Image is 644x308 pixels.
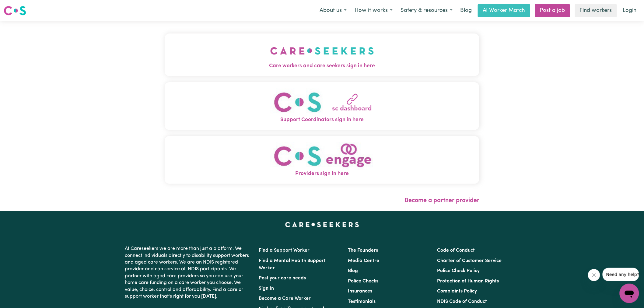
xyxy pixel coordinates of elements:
[259,286,274,291] a: Sign In
[620,284,639,303] iframe: Button to launch messaging window
[4,4,37,9] span: Need any help?
[603,268,639,281] iframe: Message from company
[588,269,600,281] iframe: Close message
[437,289,477,294] a: Complaints Policy
[348,279,378,284] a: Police Checks
[478,4,530,17] a: AI Worker Match
[125,243,251,302] p: At Careseekers we are more than just a platform. We connect individuals directly to disability su...
[348,289,372,294] a: Insurances
[165,170,479,178] span: Providers sign in here
[259,296,311,301] a: Become a Care Worker
[437,248,475,253] a: Code of Conduct
[575,4,617,17] a: Find workers
[437,299,487,304] a: NDIS Code of Conduct
[348,258,379,263] a: Media Centre
[165,33,479,76] button: Care workers and care seekers sign in here
[437,268,480,273] a: Police Check Policy
[397,4,457,17] button: Safety & resources
[165,82,479,130] button: Support Coordinators sign in here
[259,248,310,253] a: Find a Support Worker
[437,258,502,263] a: Charter of Customer Service
[437,279,499,284] a: Protection of Human Rights
[4,5,26,16] img: Careseekers logo
[165,62,479,70] span: Care workers and care seekers sign in here
[259,276,306,281] a: Post your care needs
[165,116,479,124] span: Support Coordinators sign in here
[348,299,376,304] a: Testimonials
[285,222,359,227] a: Careseekers home page
[535,4,570,17] a: Post a job
[259,258,326,271] a: Find a Mental Health Support Worker
[619,4,640,17] a: Login
[4,4,26,18] a: Careseekers logo
[457,4,475,17] a: Blog
[316,4,351,17] button: About us
[404,198,479,204] a: Become a partner provider
[165,136,479,184] button: Providers sign in here
[351,4,397,17] button: How it works
[348,268,358,273] a: Blog
[348,248,378,253] a: The Founders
